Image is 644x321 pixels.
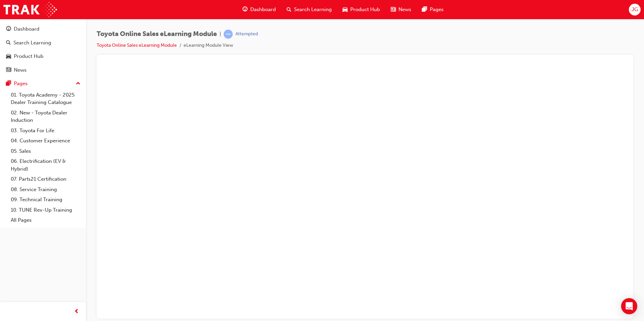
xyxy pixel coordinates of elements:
div: Attempted [235,31,258,37]
span: search-icon [6,40,11,46]
div: News [14,66,27,74]
a: search-iconSearch Learning [281,3,337,16]
span: Pages [430,6,444,13]
a: news-iconNews [385,3,417,16]
span: guage-icon [6,26,11,32]
span: car-icon [6,53,11,60]
span: Toyota Online Sales eLearning Module [97,30,217,38]
span: pages-icon [422,5,427,14]
span: JG [632,6,638,13]
div: Dashboard [14,25,39,33]
img: Trak [3,2,57,17]
div: Product Hub [14,52,43,60]
a: Dashboard [3,23,83,35]
div: Pages [14,80,28,87]
a: 01. Toyota Academy - 2025 Dealer Training Catalogue [8,90,83,108]
a: Search Learning [3,37,83,49]
li: eLearning Module View [184,42,233,49]
span: news-icon [391,5,396,14]
a: car-iconProduct Hub [337,3,385,16]
a: 10. TUNE Rev-Up Training [8,205,83,215]
span: guage-icon [243,5,248,14]
a: 07. Parts21 Certification [8,174,83,184]
a: All Pages [8,215,83,225]
span: prev-icon [74,308,79,316]
span: News [398,6,411,13]
div: Open Intercom Messenger [621,298,637,314]
span: news-icon [6,67,11,73]
div: Search Learning [13,39,51,47]
button: Pages [3,77,83,90]
span: Dashboard [250,6,276,13]
a: 05. Sales [8,146,83,156]
a: 03. Toyota For Life [8,126,83,136]
a: pages-iconPages [417,3,449,16]
span: pages-icon [6,81,11,87]
a: 08. Service Training [8,184,83,195]
a: Toyota Online Sales eLearning Module [97,42,177,48]
a: guage-iconDashboard [237,3,281,16]
span: car-icon [343,5,348,14]
a: 06. Electrification (EV & Hybrid) [8,156,83,174]
span: search-icon [287,5,291,14]
a: 04. Customer Experience [8,136,83,146]
span: | [220,30,221,38]
button: DashboardSearch LearningProduct HubNews [3,22,83,77]
a: 02. New - Toyota Dealer Induction [8,108,83,126]
a: News [3,64,83,76]
span: up-icon [76,79,80,88]
a: 09. Technical Training [8,194,83,205]
a: Product Hub [3,50,83,63]
span: Search Learning [294,6,332,13]
span: Product Hub [350,6,380,13]
span: learningRecordVerb_ATTEMPT-icon [224,30,233,39]
button: JG [629,4,641,15]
